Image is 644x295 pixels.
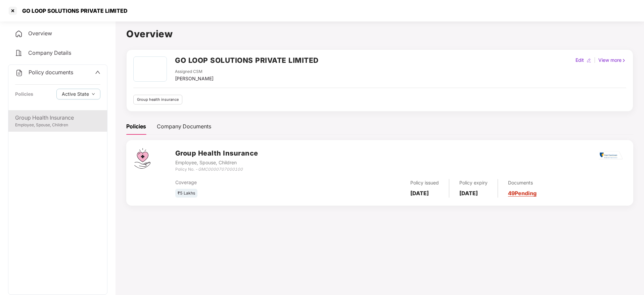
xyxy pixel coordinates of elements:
[15,90,33,98] div: Policies
[459,179,488,186] div: Policy expiry
[410,190,429,197] b: [DATE]
[15,122,100,128] div: Employee, Spouse, Children
[597,56,628,64] div: View more
[574,56,585,64] div: Edit
[29,69,73,76] span: Policy documents
[56,89,100,99] button: Active Statedown
[175,166,258,173] div: Policy No. -
[126,122,146,131] div: Policies
[175,159,258,166] div: Employee, Spouse, Children
[175,189,197,198] div: ₹5 Lakhs
[157,122,211,131] div: Company Documents
[593,56,597,64] div: |
[459,190,478,197] b: [DATE]
[28,49,71,56] span: Company Details
[175,55,319,66] h2: GO LOOP SOLUTIONS PRIVATE LIMITED
[126,27,633,41] h1: Overview
[18,7,128,14] div: GO LOOP SOLUTIONS PRIVATE LIMITED
[198,167,243,172] i: GMC0000707000100
[622,58,626,63] img: rightIcon
[175,69,214,75] div: Assigned CSM
[175,148,258,159] h3: Group Health Insurance
[508,179,537,186] div: Documents
[508,190,537,197] a: 49 Pending
[15,69,23,77] img: svg+xml;base64,PHN2ZyB4bWxucz0iaHR0cDovL3d3dy53My5vcmcvMjAwMC9zdmciIHdpZHRoPSIyNCIgaGVpZ2h0PSIyNC...
[587,58,591,63] img: editIcon
[134,148,150,169] img: svg+xml;base64,PHN2ZyB4bWxucz0iaHR0cDovL3d3dy53My5vcmcvMjAwMC9zdmciIHdpZHRoPSI0Ny43MTQiIGhlaWdodD...
[15,30,23,38] img: svg+xml;base64,PHN2ZyB4bWxucz0iaHR0cDovL3d3dy53My5vcmcvMjAwMC9zdmciIHdpZHRoPSIyNCIgaGVpZ2h0PSIyNC...
[15,114,100,122] div: Group Health Insurance
[410,179,439,186] div: Policy issued
[95,70,100,75] span: up
[599,151,623,160] img: rsi.png
[175,75,214,82] div: [PERSON_NAME]
[92,92,95,96] span: down
[175,179,325,186] div: Coverage
[133,95,182,104] div: Group health insurance
[62,90,89,98] span: Active State
[15,49,23,57] img: svg+xml;base64,PHN2ZyB4bWxucz0iaHR0cDovL3d3dy53My5vcmcvMjAwMC9zdmciIHdpZHRoPSIyNCIgaGVpZ2h0PSIyNC...
[28,30,52,37] span: Overview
